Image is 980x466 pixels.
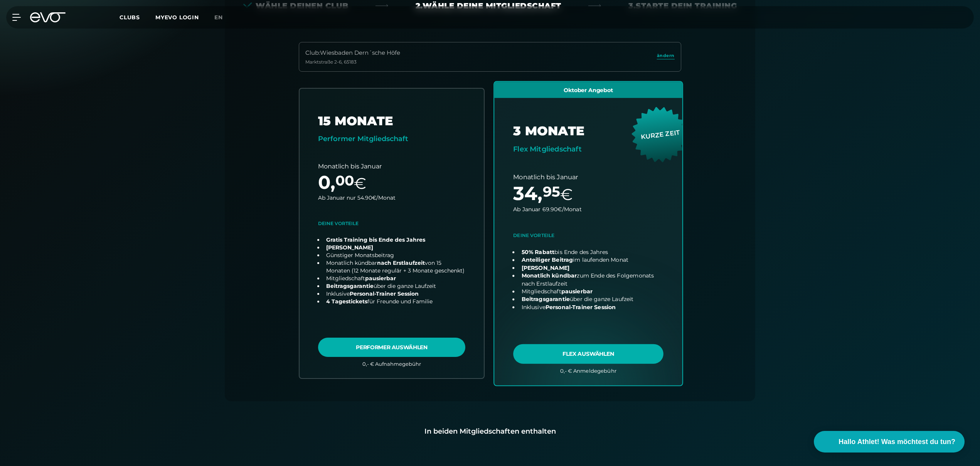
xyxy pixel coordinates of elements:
a: choose plan [300,89,484,378]
a: MYEVO LOGIN [155,14,199,21]
span: Hallo Athlet! Was möchtest du tun? [839,437,955,447]
div: In beiden Mitgliedschaften enthalten [237,426,743,437]
div: Marktstraße 2-6 , 65183 [305,59,400,65]
a: ändern [657,52,675,61]
a: Clubs [120,13,155,21]
a: en [214,13,232,22]
span: Clubs [120,14,140,21]
span: ändern [657,52,675,59]
span: en [214,14,223,21]
div: Club : Wiesbaden Dern´sche Höfe [305,49,400,57]
button: Hallo Athlet! Was möchtest du tun? [814,431,965,453]
a: choose plan [494,82,682,385]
